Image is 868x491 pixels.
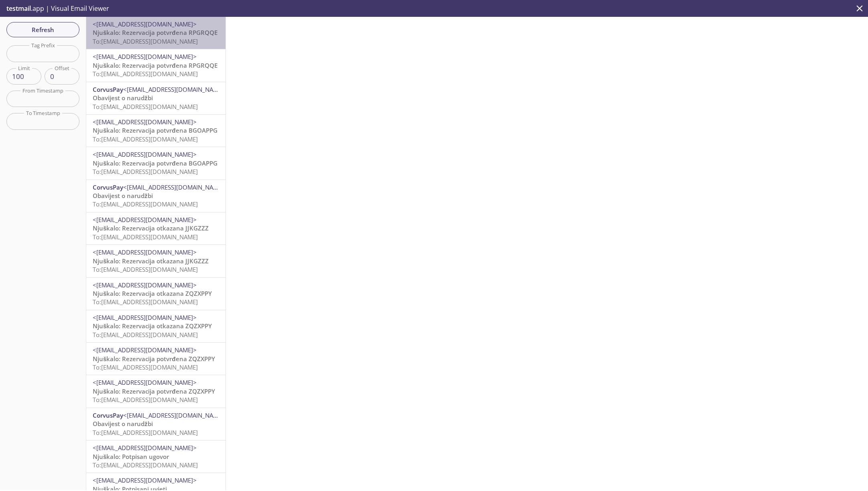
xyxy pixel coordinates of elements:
[93,257,209,265] span: Njuškalo: Rezervacija otkazana JJKGZZZ
[93,150,197,158] span: <[EMAIL_ADDRESS][DOMAIN_NAME]>
[86,180,226,212] div: CorvusPay<[EMAIL_ADDRESS][DOMAIN_NAME]>Obavijest o narudžbiTo:[EMAIL_ADDRESS][DOMAIN_NAME]
[93,420,153,428] span: Obavijest o narudžbi
[123,183,227,191] span: <[EMAIL_ADDRESS][DOMAIN_NAME]>
[93,28,218,36] span: Njuškalo: Rezervacija potvrđena RPGRQQE
[93,20,197,28] span: <[EMAIL_ADDRESS][DOMAIN_NAME]>
[93,94,153,102] span: Obavijest o narudžbi
[93,453,169,461] span: Njuškalo: Potpisan ugovor
[6,22,79,37] button: Refresh
[93,411,123,419] span: CorvusPay
[93,378,197,386] span: <[EMAIL_ADDRESS][DOMAIN_NAME]>
[93,281,197,289] span: <[EMAIL_ADDRESS][DOMAIN_NAME]>
[93,103,198,111] span: To: [EMAIL_ADDRESS][DOMAIN_NAME]
[13,24,73,35] span: Refresh
[93,265,198,273] span: To: [EMAIL_ADDRESS][DOMAIN_NAME]
[86,343,226,375] div: <[EMAIL_ADDRESS][DOMAIN_NAME]>Njuškalo: Rezervacija potvrđena ZQZXPPYTo:[EMAIL_ADDRESS][DOMAIN_NAME]
[93,387,215,395] span: Njuškalo: Rezervacija potvrđena ZQZXPPY
[6,4,31,13] span: testmail
[86,310,226,342] div: <[EMAIL_ADDRESS][DOMAIN_NAME]>Njuškalo: Rezervacija otkazana ZQZXPPYTo:[EMAIL_ADDRESS][DOMAIN_NAME]
[93,85,123,93] span: CorvusPay
[86,375,226,407] div: <[EMAIL_ADDRESS][DOMAIN_NAME]>Njuškalo: Rezervacija potvrđena ZQZXPPYTo:[EMAIL_ADDRESS][DOMAIN_NAME]
[86,17,226,49] div: <[EMAIL_ADDRESS][DOMAIN_NAME]>Njuškalo: Rezervacija potvrđena RPGRQQETo:[EMAIL_ADDRESS][DOMAIN_NAME]
[93,159,218,167] span: Njuškalo: Rezervacija potvrđena BGOAPPG
[93,126,218,134] span: Njuškalo: Rezervacija potvrđena BGOAPPG
[93,355,215,363] span: Njuškalo: Rezervacija potvrđena ZQZXPPY
[123,85,227,93] span: <[EMAIL_ADDRESS][DOMAIN_NAME]>
[93,428,198,436] span: To: [EMAIL_ADDRESS][DOMAIN_NAME]
[93,233,198,241] span: To: [EMAIL_ADDRESS][DOMAIN_NAME]
[93,289,212,297] span: Njuškalo: Rezervacija otkazana ZQZXPPY
[93,298,198,306] span: To: [EMAIL_ADDRESS][DOMAIN_NAME]
[123,411,227,419] span: <[EMAIL_ADDRESS][DOMAIN_NAME]>
[93,322,212,330] span: Njuškalo: Rezervacija otkazana ZQZXPPY
[93,118,197,126] span: <[EMAIL_ADDRESS][DOMAIN_NAME]>
[93,313,197,321] span: <[EMAIL_ADDRESS][DOMAIN_NAME]>
[86,115,226,147] div: <[EMAIL_ADDRESS][DOMAIN_NAME]>Njuškalo: Rezervacija potvrđena BGOAPPGTo:[EMAIL_ADDRESS][DOMAIN_NAME]
[93,248,197,256] span: <[EMAIL_ADDRESS][DOMAIN_NAME]>
[93,476,197,484] span: <[EMAIL_ADDRESS][DOMAIN_NAME]>
[93,183,123,191] span: CorvusPay
[93,444,197,452] span: <[EMAIL_ADDRESS][DOMAIN_NAME]>
[86,245,226,277] div: <[EMAIL_ADDRESS][DOMAIN_NAME]>Njuškalo: Rezervacija otkazana JJKGZZZTo:[EMAIL_ADDRESS][DOMAIN_NAME]
[86,49,226,81] div: <[EMAIL_ADDRESS][DOMAIN_NAME]>Njuškalo: Rezervacija potvrđena RPGRQQETo:[EMAIL_ADDRESS][DOMAIN_NAME]
[86,82,226,114] div: CorvusPay<[EMAIL_ADDRESS][DOMAIN_NAME]>Obavijest o narudžbiTo:[EMAIL_ADDRESS][DOMAIN_NAME]
[93,346,197,354] span: <[EMAIL_ADDRESS][DOMAIN_NAME]>
[93,53,197,61] span: <[EMAIL_ADDRESS][DOMAIN_NAME]>
[93,37,198,45] span: To: [EMAIL_ADDRESS][DOMAIN_NAME]
[93,70,198,78] span: To: [EMAIL_ADDRESS][DOMAIN_NAME]
[93,396,198,404] span: To: [EMAIL_ADDRESS][DOMAIN_NAME]
[93,61,218,69] span: Njuškalo: Rezervacija potvrđena RPGRQQE
[93,461,198,469] span: To: [EMAIL_ADDRESS][DOMAIN_NAME]
[86,440,226,473] div: <[EMAIL_ADDRESS][DOMAIN_NAME]>Njuškalo: Potpisan ugovorTo:[EMAIL_ADDRESS][DOMAIN_NAME]
[93,363,198,371] span: To: [EMAIL_ADDRESS][DOMAIN_NAME]
[93,216,197,224] span: <[EMAIL_ADDRESS][DOMAIN_NAME]>
[86,278,226,310] div: <[EMAIL_ADDRESS][DOMAIN_NAME]>Njuškalo: Rezervacija otkazana ZQZXPPYTo:[EMAIL_ADDRESS][DOMAIN_NAME]
[86,212,226,244] div: <[EMAIL_ADDRESS][DOMAIN_NAME]>Njuškalo: Rezervacija otkazana JJKGZZZTo:[EMAIL_ADDRESS][DOMAIN_NAME]
[93,200,198,208] span: To: [EMAIL_ADDRESS][DOMAIN_NAME]
[93,224,209,232] span: Njuškalo: Rezervacija otkazana JJKGZZZ
[86,147,226,179] div: <[EMAIL_ADDRESS][DOMAIN_NAME]>Njuškalo: Rezervacija potvrđena BGOAPPGTo:[EMAIL_ADDRESS][DOMAIN_NAME]
[93,135,198,143] span: To: [EMAIL_ADDRESS][DOMAIN_NAME]
[93,331,198,339] span: To: [EMAIL_ADDRESS][DOMAIN_NAME]
[93,168,198,176] span: To: [EMAIL_ADDRESS][DOMAIN_NAME]
[86,408,226,440] div: CorvusPay<[EMAIL_ADDRESS][DOMAIN_NAME]>Obavijest o narudžbiTo:[EMAIL_ADDRESS][DOMAIN_NAME]
[93,192,153,200] span: Obavijest o narudžbi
